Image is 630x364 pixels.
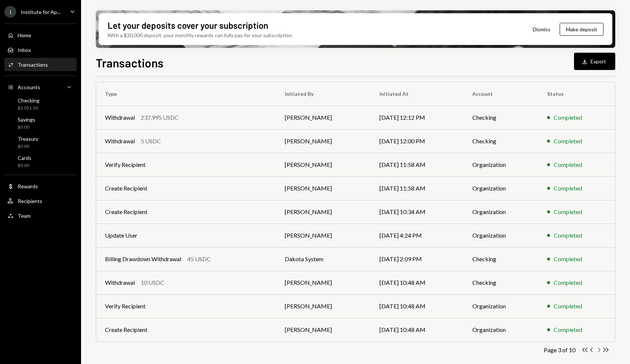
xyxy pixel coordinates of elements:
[524,21,560,38] button: Dismiss
[18,47,31,53] div: Inbox
[554,137,582,146] div: Completed
[276,106,371,129] td: [PERSON_NAME]
[276,294,371,318] td: [PERSON_NAME]
[276,247,371,271] td: Dakota System
[463,82,538,106] th: Account
[141,278,164,287] div: 10 USDC
[96,224,276,247] td: Update User
[463,318,538,342] td: Organization
[141,137,161,146] div: 5 USDC
[276,176,371,200] td: [PERSON_NAME]
[4,209,77,222] a: Team
[554,325,582,334] div: Completed
[371,318,463,342] td: [DATE] 10:48 AM
[105,113,135,122] div: Withdrawal
[371,247,463,271] td: [DATE] 2:09 PM
[276,224,371,247] td: [PERSON_NAME]
[96,318,276,342] td: Create Recipient
[18,162,31,169] div: $0.00
[18,213,31,219] div: Team
[554,231,582,240] div: Completed
[108,19,268,31] div: Let your deposits cover your subscription
[4,194,77,207] a: Recipients
[463,153,538,176] td: Organization
[554,160,582,169] div: Completed
[463,106,538,129] td: Checking
[96,82,276,106] th: Type
[4,153,77,170] a: Cards$0.00
[554,207,582,216] div: Completed
[554,184,582,193] div: Completed
[463,176,538,200] td: Organization
[18,116,35,123] div: Savings
[4,6,16,18] div: I
[18,32,31,38] div: Home
[463,271,538,294] td: Checking
[18,84,40,90] div: Accounts
[371,224,463,247] td: [DATE] 4:24 PM
[4,133,77,151] a: Treasury$0.00
[544,346,575,353] div: Page 3 of 10
[560,23,603,36] button: Make deposit
[187,255,211,263] div: 45 USDC
[108,31,293,39] div: With a $30,000 deposit, your monthly rewards can fully pay for your subscription.
[371,200,463,224] td: [DATE] 10:34 AM
[276,318,371,342] td: [PERSON_NAME]
[574,53,615,70] button: Export
[4,43,77,56] a: Inbox
[4,114,77,132] a: Savings$0.00
[276,271,371,294] td: [PERSON_NAME]
[4,179,77,193] a: Rewards
[105,255,181,263] div: Billing Drawdown Withdrawal
[18,136,38,142] div: Treasury
[276,82,371,106] th: Initiated By
[554,255,582,263] div: Completed
[141,113,179,122] div: 237,995 USDC
[276,129,371,153] td: [PERSON_NAME]
[18,183,38,189] div: Rewards
[18,97,39,104] div: Checking
[4,95,77,113] a: Checking$3,051.50
[463,294,538,318] td: Organization
[105,278,135,287] div: Withdrawal
[4,58,77,71] a: Transactions
[371,82,463,106] th: Initiated At
[4,28,77,42] a: Home
[18,143,38,150] div: $0.00
[96,153,276,176] td: Verify Recipient
[371,153,463,176] td: [DATE] 11:58 AM
[96,55,164,70] h1: Transactions
[18,124,35,130] div: $0.00
[96,294,276,318] td: Verify Recipient
[463,224,538,247] td: Organization
[463,129,538,153] td: Checking
[463,247,538,271] td: Checking
[371,106,463,129] td: [DATE] 12:12 PM
[96,200,276,224] td: Create Recipient
[554,302,582,311] div: Completed
[18,198,42,204] div: Recipients
[276,200,371,224] td: [PERSON_NAME]
[276,153,371,176] td: [PERSON_NAME]
[105,137,135,146] div: Withdrawal
[554,278,582,287] div: Completed
[18,105,39,111] div: $3,051.50
[554,113,582,122] div: Completed
[96,176,276,200] td: Create Recipient
[371,294,463,318] td: [DATE] 10:48 AM
[371,271,463,294] td: [DATE] 10:48 AM
[18,155,31,161] div: Cards
[4,80,77,94] a: Accounts
[18,62,48,68] div: Transactions
[463,200,538,224] td: Organization
[21,9,60,15] div: Institute for Ap...
[371,176,463,200] td: [DATE] 11:58 AM
[371,129,463,153] td: [DATE] 12:00 PM
[538,82,615,106] th: Status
